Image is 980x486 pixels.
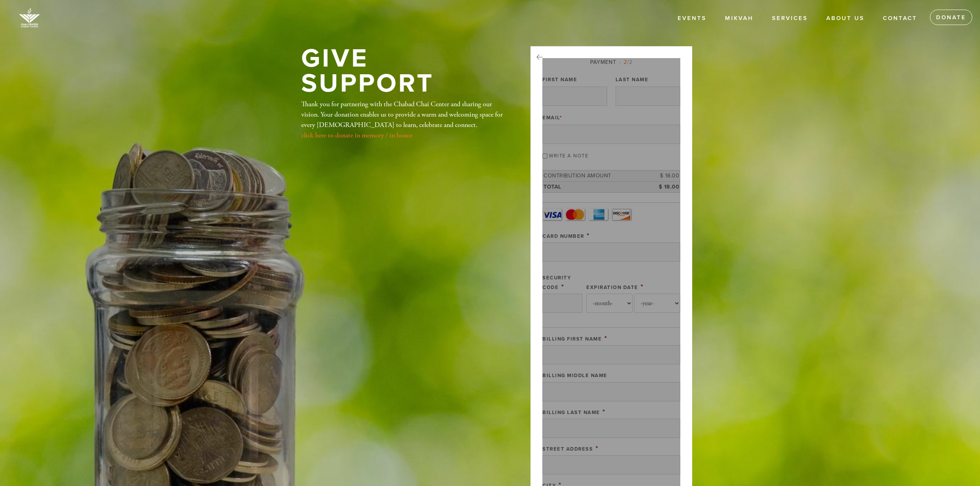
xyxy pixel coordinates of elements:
[719,11,759,26] a: Mikvah
[766,11,814,26] a: Services
[821,11,870,26] a: About Us
[12,4,47,32] img: image%20%281%29.png
[877,11,923,26] a: Contact
[301,46,505,96] h1: Give Support
[301,131,413,140] a: click here to donate in memory / in honor
[301,99,505,140] div: Thank you for partnering with the Chabad Chai Center and sharing our vision. Your donation enable...
[672,11,712,26] a: Events
[930,10,972,25] a: Donate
